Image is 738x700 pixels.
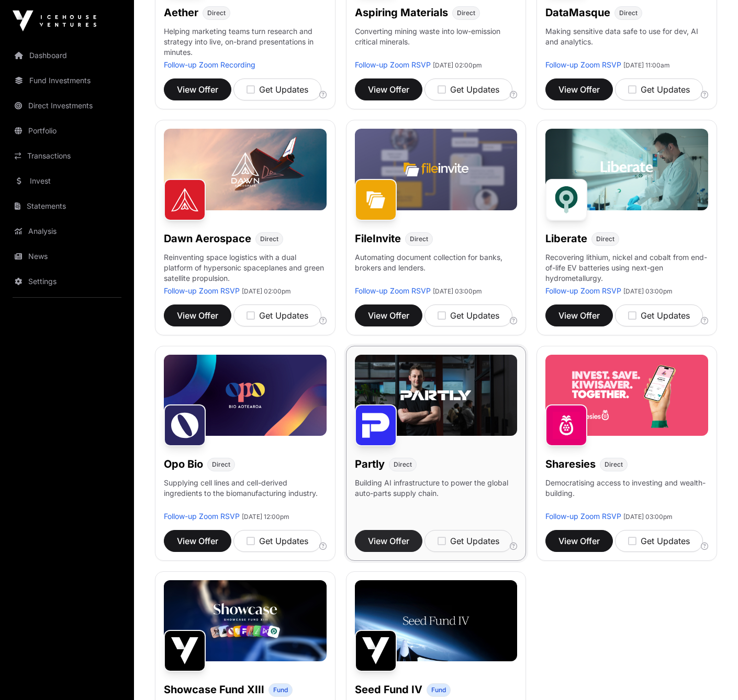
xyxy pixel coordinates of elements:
span: Direct [394,460,412,469]
img: Partly [355,404,397,446]
iframe: Chat Widget [686,650,738,700]
img: Showcase Fund XIII [164,630,206,672]
button: View Offer [355,530,422,552]
a: Direct Investments [8,94,126,117]
a: Follow-up Zoom RSVP [545,286,621,295]
span: View Offer [368,83,409,96]
a: View Offer [164,304,231,326]
img: Dawn Aerospace [164,179,206,221]
span: Direct [457,9,475,17]
span: Direct [260,235,278,243]
h1: Dawn Aerospace [164,231,251,246]
img: Sharesies-Banner.jpg [545,355,708,436]
span: Direct [605,460,623,469]
img: Dawn-Banner.jpg [164,129,327,210]
p: Automating document collection for banks, brokers and lenders. [355,252,518,286]
span: [DATE] 02:00pm [433,61,482,69]
button: Get Updates [615,304,703,326]
img: Showcase-Fund-Banner-1.jpg [164,580,327,661]
button: View Offer [164,78,231,100]
button: View Offer [164,530,231,552]
a: Follow-up Zoom RSVP [545,60,621,69]
img: Seed Fund IV [355,630,397,672]
img: Opo Bio [164,404,206,446]
span: View Offer [368,309,409,322]
a: Follow-up Zoom RSVP [164,286,240,295]
span: Direct [596,235,614,243]
h1: Showcase Fund XIII [164,682,264,697]
p: Recovering lithium, nickel and cobalt from end-of-life EV batteries using next-gen hydrometallurgy. [545,252,708,286]
a: View Offer [545,304,613,326]
button: Get Updates [233,78,321,100]
a: Follow-up Zoom RSVP [545,512,621,521]
span: View Offer [558,535,600,547]
div: Get Updates [438,83,499,96]
a: Transactions [8,144,126,167]
span: [DATE] 02:00pm [242,287,291,295]
div: Get Updates [438,309,499,322]
h1: Opo Bio [164,457,203,471]
span: Direct [212,460,230,469]
p: Building AI infrastructure to power the global auto-parts supply chain. [355,478,518,511]
span: View Offer [177,83,218,96]
h1: Partly [355,457,385,471]
p: Helping marketing teams turn research and strategy into live, on-brand presentations in minutes. [164,26,327,60]
img: File-Invite-Banner.jpg [355,129,518,210]
a: Follow-up Zoom RSVP [164,512,240,521]
a: Dashboard [8,44,126,67]
div: Get Updates [438,535,499,547]
button: View Offer [545,530,613,552]
p: Supplying cell lines and cell-derived ingredients to the biomanufacturing industry. [164,478,327,499]
span: View Offer [177,309,218,322]
img: Icehouse Ventures Logo [13,10,96,31]
button: Get Updates [615,78,703,100]
button: Get Updates [424,78,512,100]
span: Fund [273,686,288,694]
a: Portfolio [8,119,126,142]
button: Get Updates [233,530,321,552]
img: Sharesies [545,404,587,446]
button: Get Updates [424,530,512,552]
img: Liberate [545,179,587,221]
span: [DATE] 11:00am [623,61,670,69]
span: Direct [619,9,638,17]
a: Invest [8,170,126,193]
h1: Aspiring Materials [355,5,448,20]
button: View Offer [545,78,613,100]
h1: FileInvite [355,231,401,246]
p: Converting mining waste into low-emission critical minerals. [355,26,518,60]
span: View Offer [177,535,218,547]
span: Direct [207,9,226,17]
div: Get Updates [247,535,308,547]
button: View Offer [355,78,422,100]
h1: Sharesies [545,457,596,471]
a: Follow-up Zoom Recording [164,60,255,69]
img: FileInvite [355,179,397,221]
span: [DATE] 03:00pm [433,287,482,295]
h1: Seed Fund IV [355,682,422,697]
span: Direct [410,235,428,243]
button: Get Updates [615,530,703,552]
a: Statements [8,195,126,218]
h1: Liberate [545,231,587,246]
div: Get Updates [628,309,690,322]
a: Analysis [8,220,126,243]
button: View Offer [355,304,422,326]
span: View Offer [558,309,600,322]
p: Democratising access to investing and wealth-building. [545,478,708,511]
div: Get Updates [628,535,690,547]
div: Get Updates [247,309,308,322]
span: [DATE] 12:00pm [242,513,289,521]
img: Seed-Fund-4_Banner.jpg [355,580,518,661]
h1: Aether [164,5,198,20]
div: Get Updates [628,83,690,96]
div: Get Updates [247,83,308,96]
span: [DATE] 03:00pm [623,287,673,295]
